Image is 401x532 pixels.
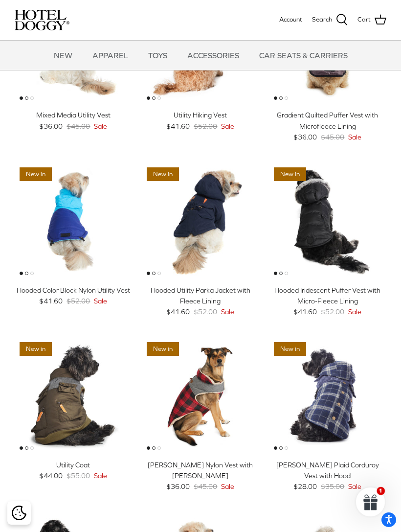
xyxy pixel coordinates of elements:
span: $52.00 [194,121,217,132]
a: Melton Plaid Corduroy Vest with Hood [269,337,386,455]
a: [PERSON_NAME] Nylon Vest with [PERSON_NAME] $36.00 $45.00 Sale [142,460,259,492]
a: Melton Nylon Vest with Sherpa Lining [142,337,259,455]
span: $45.00 [194,481,217,492]
span: $45.00 [67,121,90,132]
img: hoteldoggycom [15,10,69,30]
a: Cart [357,14,386,26]
div: Mixed Media Utility Vest [15,110,132,120]
span: $41.60 [166,121,190,132]
span: New in [274,342,306,356]
a: Hooded Utility Parka Jacket with Fleece Lining $41.60 $52.00 Sale [142,285,259,318]
a: APPAREL [84,41,137,70]
span: 20% off [147,517,181,531]
span: $52.00 [194,306,217,317]
button: Cookie policy [10,505,27,522]
div: Cookie policy [7,501,31,525]
span: Sale [221,481,234,492]
span: $36.00 [166,481,190,492]
a: Hooded Utility Parka Jacket with Fleece Lining [142,162,259,280]
span: Sale [94,296,107,306]
a: Utility Coat [15,337,132,455]
a: Mixed Media Utility Vest $36.00 $45.00 Sale [15,110,132,132]
span: $52.00 [321,306,344,317]
span: New in [147,167,179,182]
div: Hooded Utility Parka Jacket with Fleece Lining [142,285,259,307]
span: Account [279,16,302,23]
span: $45.00 [321,132,344,142]
a: Utility Hiking Vest $41.60 $52.00 Sale [142,110,259,132]
span: $55.00 [67,470,90,481]
span: $28.00 [293,481,317,492]
span: $41.60 [293,306,317,317]
a: Hooded Iridescent Puffer Vest with Micro-Fleece Lining [269,162,386,280]
span: New in [20,167,52,182]
span: New in [147,342,179,356]
a: Hooded Color Block Nylon Utility Vest $41.60 $52.00 Sale [15,285,132,307]
a: Hooded Iridescent Puffer Vest with Micro-Fleece Lining $41.60 $52.00 Sale [269,285,386,318]
div: [PERSON_NAME] Nylon Vest with [PERSON_NAME] [142,460,259,482]
a: ACCESSORIES [178,41,248,70]
span: $52.00 [67,296,90,306]
div: Utility Coat [15,460,132,470]
span: 20% off [20,517,54,531]
a: Search [312,14,348,26]
span: Sale [348,481,361,492]
a: CAR SEATS & CARRIERS [250,41,356,70]
div: Utility Hiking Vest [142,110,259,120]
img: Cookie policy [12,506,26,520]
a: Account [279,15,302,25]
span: Sale [348,132,361,142]
div: [PERSON_NAME] Plaid Corduroy Vest with Hood [269,460,386,482]
a: NEW [45,41,81,70]
a: Utility Coat $44.00 $55.00 Sale [15,460,132,482]
a: [PERSON_NAME] Plaid Corduroy Vest with Hood $28.00 $35.00 Sale [269,460,386,492]
span: Cart [357,15,371,25]
a: Gradient Quilted Puffer Vest with Microfleece Lining $36.00 $45.00 Sale [269,110,386,142]
span: $35.00 [321,481,344,492]
span: Sale [221,121,234,132]
span: $41.60 [166,306,190,317]
span: Sale [221,306,234,317]
div: Hooded Color Block Nylon Utility Vest [15,285,132,296]
div: Hooded Iridescent Puffer Vest with Micro-Fleece Lining [269,285,386,307]
span: $36.00 [293,132,317,142]
a: TOYS [139,41,176,70]
span: Search [312,15,332,25]
span: $36.00 [39,121,63,132]
span: 20% off [274,517,309,531]
div: Gradient Quilted Puffer Vest with Microfleece Lining [269,110,386,132]
span: $41.60 [39,296,63,306]
span: New in [20,342,52,356]
span: $44.00 [39,470,63,481]
span: Sale [94,121,107,132]
span: New in [274,167,306,182]
span: Sale [348,306,361,317]
a: Hooded Color Block Nylon Utility Vest [15,162,132,280]
span: Sale [94,470,107,481]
